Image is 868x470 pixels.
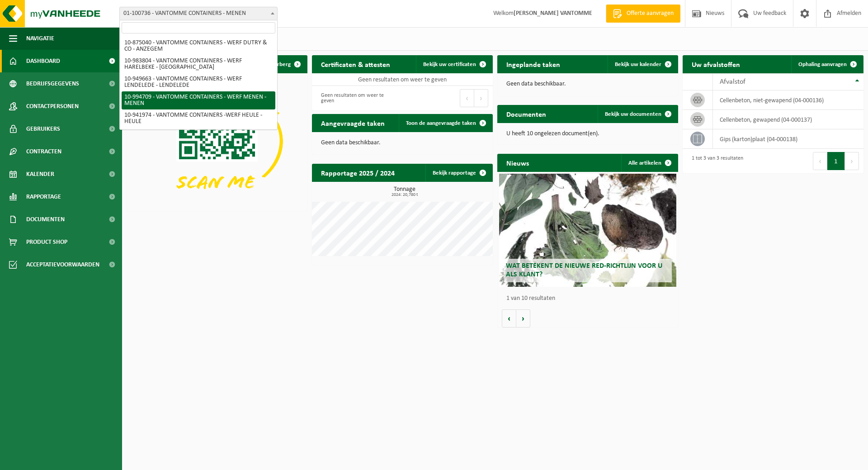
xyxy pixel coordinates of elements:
[813,152,827,170] button: Previous
[506,295,674,302] p: 1 van 10 resultaten
[264,55,307,73] button: Verberg
[506,81,669,87] p: Geen data beschikbaar.
[683,55,749,73] h2: Uw afvalstoffen
[316,193,493,197] span: 2024: 20,780 t
[406,120,476,126] span: Toon de aangevraagde taken
[506,262,662,278] span: Wat betekent de nieuwe RED-richtlijn voor u als klant?
[827,152,845,170] button: 1
[845,152,859,170] button: Next
[312,73,493,86] td: Geen resultaten om weer te geven
[122,73,275,91] li: 10-949663 - VANTOMME CONTAINERS - WERF LENDELEDE - LENDELEDE
[598,105,677,123] a: Bekijk uw documenten
[497,105,555,123] h2: Documenten
[26,208,65,231] span: Documenten
[26,50,60,72] span: Dashboard
[687,151,743,171] div: 1 tot 3 van 3 resultaten
[425,164,492,182] a: Bekijk rapportage
[713,110,863,129] td: cellenbeton, gewapend (04-000137)
[122,91,275,109] li: 10-994709 - VANTOMME CONTAINERS - WERF MENEN - MENEN
[312,114,394,132] h2: Aangevraagde taken
[713,90,863,110] td: cellenbeton, niet-gewapend (04-000136)
[321,140,484,146] p: Geen data beschikbaar.
[26,231,67,253] span: Product Shop
[120,7,277,20] span: 01-100736 - VANTOMME CONTAINERS - MENEN
[720,78,745,85] span: Afvalstof
[791,55,863,73] a: Ophaling aanvragen
[122,55,275,73] li: 10-983804 - VANTOMME CONTAINERS - WERF HARELBEKE - [GEOGRAPHIC_DATA]
[423,62,476,67] span: Bekijk uw certificaten
[316,186,493,197] h3: Tonnage
[502,309,516,328] button: Vorige
[514,10,592,17] strong: [PERSON_NAME] VANTOMME
[127,73,307,209] img: Download de VHEPlus App
[460,89,474,107] button: Previous
[122,37,275,55] li: 10-875040 - VANTOMME CONTAINERS - WERF DUTRY & CO - ANZEGEM
[119,7,278,20] span: 01-100736 - VANTOMME CONTAINERS - MENEN
[312,164,404,181] h2: Rapportage 2025 / 2024
[122,109,275,128] li: 10-941974 - VANTOMME CONTAINERS -WERF HEULE - HEULE
[26,118,60,140] span: Gebruikers
[26,72,79,95] span: Bedrijfsgegevens
[497,154,538,171] h2: Nieuws
[312,55,399,73] h2: Certificaten & attesten
[605,111,661,117] span: Bekijk uw documenten
[506,131,669,137] p: U heeft 10 ongelezen document(en).
[26,185,61,208] span: Rapportage
[621,154,677,172] a: Alle artikelen
[416,55,492,73] a: Bekijk uw certificaten
[271,62,291,67] span: Verberg
[26,95,79,118] span: Contactpersonen
[615,62,661,67] span: Bekijk uw kalender
[624,9,676,18] span: Offerte aanvragen
[516,309,530,328] button: Volgende
[608,55,677,73] a: Bekijk uw kalender
[474,89,488,107] button: Next
[713,129,863,149] td: gips (karton)plaat (04-000138)
[497,55,569,73] h2: Ingeplande taken
[798,62,847,67] span: Ophaling aanvragen
[316,88,398,108] div: Geen resultaten om weer te geven
[499,174,676,287] a: Wat betekent de nieuwe RED-richtlijn voor u als klant?
[606,5,680,23] a: Offerte aanvragen
[399,114,492,132] a: Toon de aangevraagde taken
[26,140,61,163] span: Contracten
[26,253,99,276] span: Acceptatievoorwaarden
[26,27,54,50] span: Navigatie
[26,163,54,185] span: Kalender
